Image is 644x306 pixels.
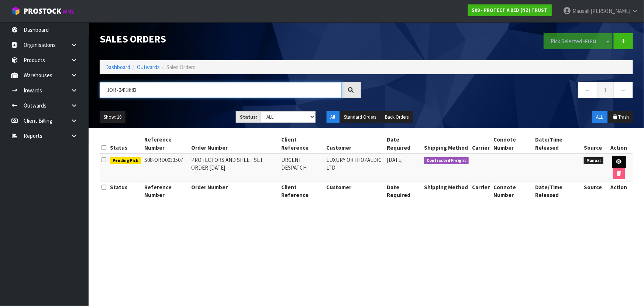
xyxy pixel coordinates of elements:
th: Source [582,181,605,201]
th: Connote Number [492,134,534,154]
span: [DATE] [387,156,403,163]
a: ← [578,82,597,98]
strong: FIFO [585,38,596,45]
a: 1 [597,82,614,98]
td: S08-ORD0033507 [143,154,190,181]
th: Carrier [471,134,492,154]
a: Dashboard [105,64,130,71]
th: Reference Number [143,134,190,154]
nav: Page navigation [372,82,633,100]
button: ALL [592,111,607,123]
th: Customer [324,181,385,201]
span: Contracted Freight [424,157,469,164]
th: Status [108,134,143,154]
button: Trash [608,111,633,123]
button: Show: 10 [100,111,125,123]
h1: Sales Orders [100,33,361,44]
strong: Status: [240,114,257,120]
span: Pending Pick [110,157,141,164]
th: Date Required [385,134,423,154]
th: Action [605,134,633,154]
th: Carrier [471,181,492,201]
th: Shipping Method [422,134,471,154]
th: Reference Number [143,181,190,201]
a: → [613,82,633,98]
button: Pick Selected -FIFO [544,33,603,49]
th: Client Reference [279,181,324,201]
button: Standard Orders [340,111,380,123]
td: URGENT DESPATCH [279,154,324,181]
span: Mausali [572,7,589,14]
button: Back Orders [381,111,413,123]
span: [PERSON_NAME] [590,7,630,14]
th: Connote Number [492,181,534,201]
span: ProStock [24,6,61,16]
th: Order Number [189,181,279,201]
th: Action [605,181,633,201]
th: Date/Time Released [533,134,582,154]
th: Date/Time Released [533,181,582,201]
th: Order Number [189,134,279,154]
th: Shipping Method [422,181,471,201]
td: LUXURY ORTHOPAEDIC LTD [324,154,385,181]
a: S08 - PROTECT A BED (NZ) TRUST [468,4,552,16]
strong: S08 - PROTECT A BED (NZ) TRUST [472,7,548,13]
td: PROTECTORS AND SHEET SET ORDER [DATE] [189,154,279,181]
button: All [327,111,340,123]
th: Customer [324,134,385,154]
small: WMS [63,8,74,15]
th: Client Reference [279,134,324,154]
input: Search sales orders [100,82,342,98]
th: Date Required [385,181,423,201]
img: cube-alt.png [11,6,20,16]
span: Sales Orders [166,64,196,71]
th: Status [108,181,143,201]
span: Manual [584,157,603,164]
a: Outwards [137,64,160,71]
th: Source [582,134,605,154]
